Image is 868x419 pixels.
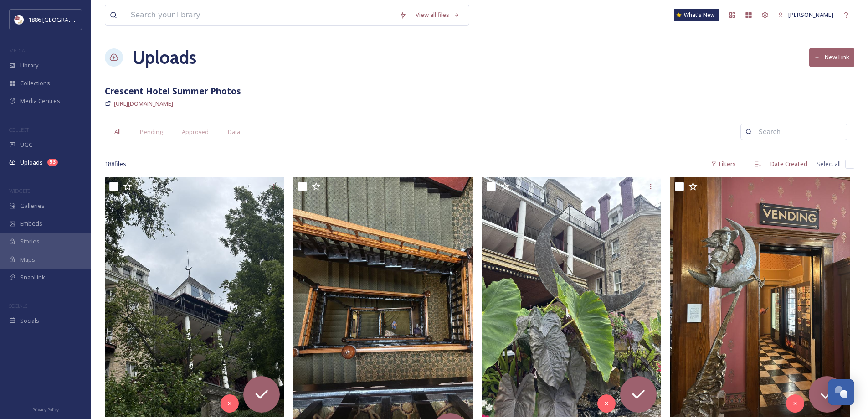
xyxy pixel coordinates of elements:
[140,128,163,136] span: Pending
[482,177,662,417] img: ext_1756672507.805706_Paige.snodgrass12@yahoo.com-IMG_8176.jpeg
[105,177,284,417] img: ext_1756672603.837359_Paige.snodgrass12@yahoo.com-IMG_8211.jpeg
[766,155,812,173] div: Date Created
[411,6,464,24] a: View all files
[9,47,25,54] span: MEDIA
[9,302,27,309] span: SOCIALS
[788,10,833,19] span: [PERSON_NAME]
[773,6,838,24] a: [PERSON_NAME]
[20,140,32,149] span: UGC
[20,158,43,167] span: Uploads
[126,5,395,25] input: Search your library
[670,177,850,417] img: ext_1756672507.805718_Paige.snodgrass12@yahoo.com-IMG_8181.jpeg
[828,379,854,405] button: Open Chat
[47,159,58,166] div: 93
[20,202,45,210] span: Galleries
[809,48,854,67] button: New Link
[20,273,45,282] span: SnapLink
[9,126,29,133] span: COLLECT
[114,99,173,108] span: [URL][DOMAIN_NAME]
[105,85,241,97] strong: Crescent Hotel Summer Photos
[20,316,39,325] span: Socials
[32,403,59,414] a: Privacy Policy
[105,160,126,168] span: 188 file s
[706,155,740,173] div: Filters
[15,15,24,24] img: logos.png
[28,15,100,24] span: 1886 [GEOGRAPHIC_DATA]
[20,61,38,70] span: Library
[228,128,240,136] span: Data
[20,237,40,246] span: Stories
[20,79,50,88] span: Collections
[114,128,121,136] span: All
[32,407,59,413] span: Privacy Policy
[20,97,60,105] span: Media Centres
[674,9,719,21] a: What's New
[817,160,841,168] span: Select all
[182,128,209,136] span: Approved
[132,44,196,71] a: Uploads
[9,187,30,194] span: WIDGETS
[754,123,842,141] input: Search
[20,219,42,228] span: Embeds
[114,98,173,109] a: [URL][DOMAIN_NAME]
[20,255,35,264] span: Maps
